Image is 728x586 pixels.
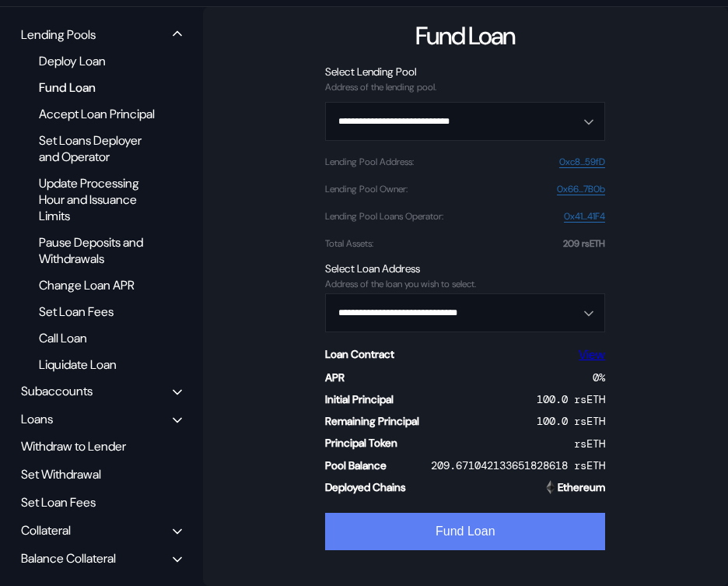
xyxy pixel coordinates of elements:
[564,211,605,223] a: 0x41...41F4
[31,104,164,125] div: Accept Loan Principal
[21,550,116,567] div: Balance Collateral
[21,522,71,539] div: Collateral
[325,65,605,79] div: Select Lending Pool
[31,77,164,98] div: Fund Loan
[415,19,515,52] div: Fund Loan
[325,513,605,550] button: Fund Loan
[325,261,605,275] div: Select Loan Address
[31,275,164,296] div: Change Loan APR
[325,414,419,428] div: Remaining Principal
[31,232,164,269] div: Pause Deposits and Withdrawals
[31,328,164,349] div: Call Loan
[325,458,387,472] div: Pool Balance
[559,156,605,168] a: 0xc8...59fD
[558,480,605,494] div: Ethereum
[574,437,605,451] div: rsETH
[21,26,96,43] div: Lending Pools
[557,184,605,195] a: 0x66...7B0b
[16,490,187,514] div: Set Loan Fees
[31,301,164,322] div: Set Loan Fees
[325,436,397,450] div: Principal Token
[325,480,406,494] div: Deployed Chains
[593,370,605,384] div: 0 %
[31,354,164,375] div: Liquidate Loan
[21,411,53,427] div: Loans
[31,51,164,72] div: Deploy Loan
[325,279,605,289] div: Address of the loan you wish to select.
[325,370,345,384] div: APR
[325,184,408,195] div: Lending Pool Owner :
[16,462,187,486] div: Set Withdrawal
[563,238,605,249] div: 209 rsETH
[325,293,605,332] button: Open menu
[325,238,373,249] div: Total Assets :
[537,414,605,428] div: 100.0 rsETH
[431,458,605,472] div: 209.671042133651828618 rsETH
[31,173,164,226] div: Update Processing Hour and Issuance Limits
[537,392,605,406] div: 100.0 rsETH
[16,434,187,458] div: Withdraw to Lender
[325,156,414,167] div: Lending Pool Address :
[325,211,443,222] div: Lending Pool Loans Operator :
[544,480,558,494] img: Ethereum
[325,102,605,141] button: Open menu
[325,82,605,93] div: Address of the lending pool.
[31,130,164,167] div: Set Loans Deployer and Operator
[579,346,605,363] a: View
[21,383,93,399] div: Subaccounts
[325,347,394,361] div: Loan Contract
[325,392,394,406] div: Initial Principal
